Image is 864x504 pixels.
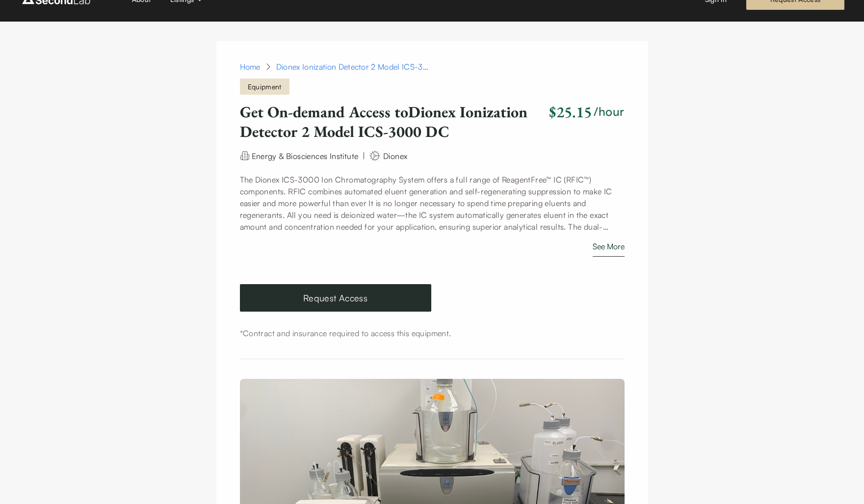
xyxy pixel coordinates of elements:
[240,102,546,142] h1: Get On-demand Access to Dionex Ionization Detector 2 Model ICS-3000 DC
[369,150,381,162] img: manufacturer
[240,79,289,95] span: Equipment
[593,240,625,257] button: See More
[240,61,261,73] a: Home
[252,151,359,161] span: Energy & Biosciences Institute
[594,104,624,120] h3: /hour
[383,151,407,160] span: Dionex
[240,284,431,312] a: Request Access
[363,150,365,161] div: |
[240,174,625,233] p: The Dionex ICS-3000 Ion Chromatography System offers a full range of ReagentFree™ IC (RFIC™) comp...
[252,150,359,160] a: Energy & Biosciences Institute
[276,61,433,73] div: Dionex Ionization Detector 2 Model ICS-3000 DC
[549,102,592,122] h2: $25.15
[240,327,625,339] div: *Contract and insurance required to access this equipment.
